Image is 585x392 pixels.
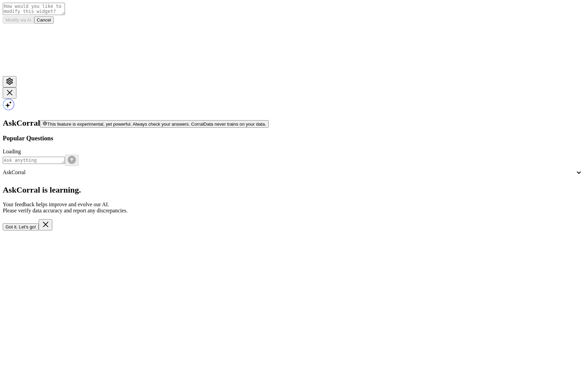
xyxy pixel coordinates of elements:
[3,16,34,24] button: Modify via AI
[3,118,40,127] span: AskCorral
[3,169,575,176] div: AskCorral
[3,185,582,195] h2: AskCorral is learning.
[3,135,582,142] h3: Popular Questions
[3,149,582,155] div: Loading
[40,120,269,128] button: This feature is experimental, yet powerful. Always check your answers. CorralData never trains on...
[3,223,39,230] button: Got it. Let's go!
[47,122,266,127] span: This feature is experimental, yet powerful. Always check your answers. CorralData never trains on...
[34,16,54,24] button: Cancel
[3,201,582,214] p: Your feedback helps improve and evolve our AI. Please verify data accuracy and report any discrep...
